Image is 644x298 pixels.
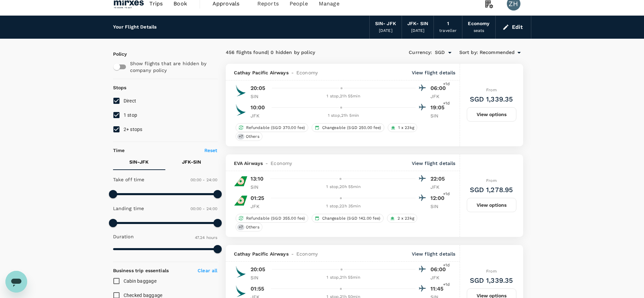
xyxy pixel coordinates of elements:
[251,265,265,274] p: 20:05
[234,69,289,76] span: Cathay Pacific Airways
[243,125,308,131] span: Refundable (SGD 370.00 fee)
[190,206,218,211] span: 00:00 - 24:00
[113,233,134,240] p: Duration
[272,184,416,190] div: 1 stop , 20h 55min
[272,93,416,100] div: 1 stop , 21h 55min
[124,98,136,104] span: Direct
[124,112,137,118] span: 1 stop
[412,160,456,167] p: View flight details
[430,84,447,92] p: 06:00
[296,69,318,76] span: Economy
[129,159,149,165] p: SIN - JFK
[234,284,247,298] img: CX
[467,107,516,122] button: View options
[430,104,447,112] p: 19:05
[234,84,247,97] img: CX
[411,27,425,34] div: [DATE]
[430,265,447,274] p: 06:00
[251,104,265,112] p: 10:00
[319,125,384,131] span: Changeable (SGD 250.00 fee)
[443,100,450,107] span: +1d
[379,27,392,34] div: [DATE]
[480,49,515,56] span: Recommended
[387,214,417,223] div: 2 x 23kg
[430,274,447,281] p: JFK
[430,194,447,202] p: 12:00
[236,214,308,223] div: Refundable (SGD 355.00 fee)
[263,160,271,167] span: -
[430,175,447,183] p: 22:05
[470,94,513,105] h6: SGD 1,339.35
[272,203,416,210] div: 1 stop , 22h 35min
[251,285,264,293] p: 01:55
[430,93,447,100] p: JFK
[470,184,513,195] h6: SGD 1,278.95
[412,250,456,257] p: View flight details
[113,85,127,90] strong: Stops
[251,194,264,202] p: 01:25
[395,216,417,221] span: 2 x 23kg
[236,132,262,141] div: +7Others
[237,224,244,230] span: + 7
[296,250,318,257] span: Economy
[272,274,416,281] div: 1 stop , 21h 55min
[113,147,125,154] p: Time
[204,147,218,154] p: Reset
[237,134,244,139] span: + 7
[468,20,490,27] div: Economy
[443,262,450,269] span: +1d
[251,184,268,190] p: SIN
[243,134,262,139] span: Others
[312,214,384,223] div: Changeable (SGD 142.00 fee)
[113,176,145,183] p: Take off time
[443,191,450,198] span: +1d
[289,69,296,76] span: -
[195,235,218,240] span: 47.24 hours
[234,250,289,257] span: Cathay Pacific Airways
[486,269,497,274] span: From
[234,103,247,117] img: CX
[251,84,265,92] p: 20:05
[289,250,296,257] span: -
[182,159,201,165] p: JFK - SIN
[113,23,157,31] div: Your Flight Details
[312,123,384,132] div: Changeable (SGD 250.00 fee)
[407,20,428,27] div: JFK - SIN
[251,175,264,183] p: 13:10
[375,20,396,27] div: SIN - JFK
[445,48,455,57] button: Open
[470,275,513,286] h6: SGD 1,339.35
[486,178,497,183] span: From
[467,198,516,212] button: View options
[243,224,262,230] span: Others
[272,112,416,119] div: 1 stop , 21h 5min
[486,88,497,92] span: From
[251,203,268,210] p: JFK
[198,267,217,274] p: Clear all
[459,49,478,56] span: Sort by :
[5,271,27,293] iframe: Button to launch messaging window
[409,49,432,56] span: Currency :
[234,174,247,188] img: BR
[443,281,450,288] span: +1d
[236,223,262,231] div: +7Others
[501,22,526,33] button: Edit
[251,93,268,100] p: SIN
[395,125,417,131] span: 1 x 23kg
[226,49,374,56] div: 456 flights found | 0 hidden by policy
[430,203,447,210] p: SIN
[236,123,308,132] div: Refundable (SGD 370.00 fee)
[319,216,383,221] span: Changeable (SGD 142.00 fee)
[190,178,218,182] span: 00:00 - 24:00
[251,274,268,281] p: SIN
[474,27,484,34] div: seats
[124,293,163,298] span: Checked baggage
[388,123,417,132] div: 1 x 23kg
[113,205,144,212] p: Landing time
[243,216,308,221] span: Refundable (SGD 355.00 fee)
[113,51,119,57] p: Policy
[412,69,456,76] p: View flight details
[130,60,213,74] p: Show flights that are hidden by company policy
[443,81,450,88] span: +1d
[430,184,447,190] p: JFK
